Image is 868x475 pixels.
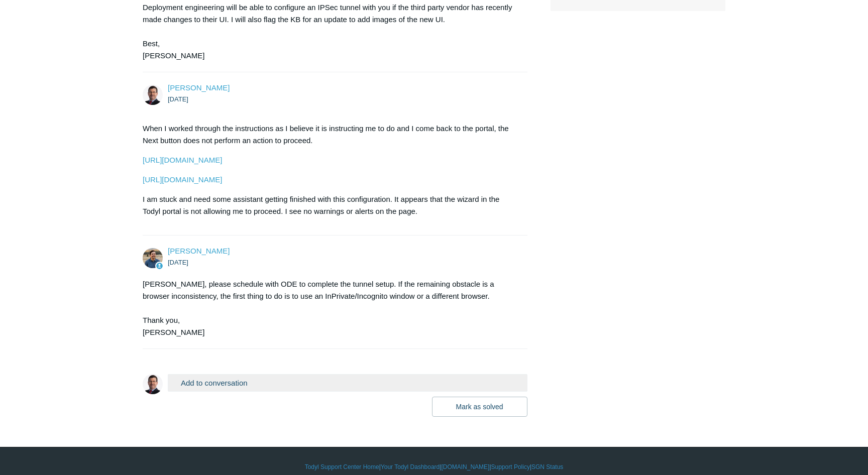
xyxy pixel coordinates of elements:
[143,278,517,338] div: [PERSON_NAME], please schedule with ODE to complete the tunnel setup. If the remaining obstacle i...
[168,247,230,255] span: Spencer Grissom
[441,462,489,471] a: [DOMAIN_NAME]
[168,95,188,103] time: 09/24/2025, 17:32
[381,462,440,471] a: Your Todyl Dashboard
[432,397,527,417] button: Mark as solved
[168,83,230,92] span: Todd Reibling
[143,156,222,164] a: [URL][DOMAIN_NAME]
[168,259,188,266] time: 09/24/2025, 17:37
[143,175,222,184] a: [URL][DOMAIN_NAME]
[143,193,517,217] p: I am stuck and need some assistant getting finished with this configuration. It appears that the ...
[305,462,379,471] a: Todyl Support Center Home
[168,374,527,392] button: Add to conversation
[168,83,230,92] a: [PERSON_NAME]
[143,123,517,147] p: When I worked through the instructions as I believe it is instructing me to do and I come back to...
[491,462,530,471] a: Support Policy
[143,462,725,471] div: | | | |
[168,247,230,255] a: [PERSON_NAME]
[531,462,563,471] a: SGN Status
